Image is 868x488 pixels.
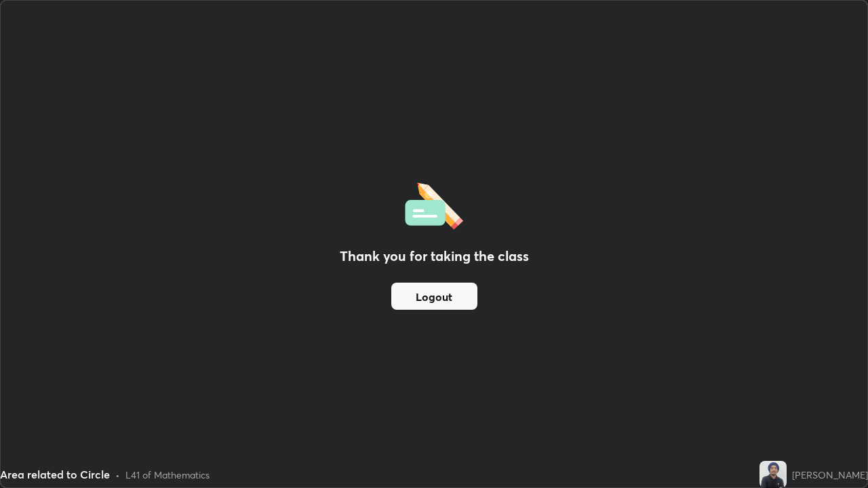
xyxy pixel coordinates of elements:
[340,246,529,266] h2: Thank you for taking the class
[391,283,477,310] button: Logout
[115,468,120,482] div: •
[405,178,463,230] img: offlineFeedback.1438e8b3.svg
[792,468,868,482] div: [PERSON_NAME]
[125,468,210,482] div: L41 of Mathematics
[759,461,787,488] img: c630c694a5fb4b0a83fabb927f8589e5.jpg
